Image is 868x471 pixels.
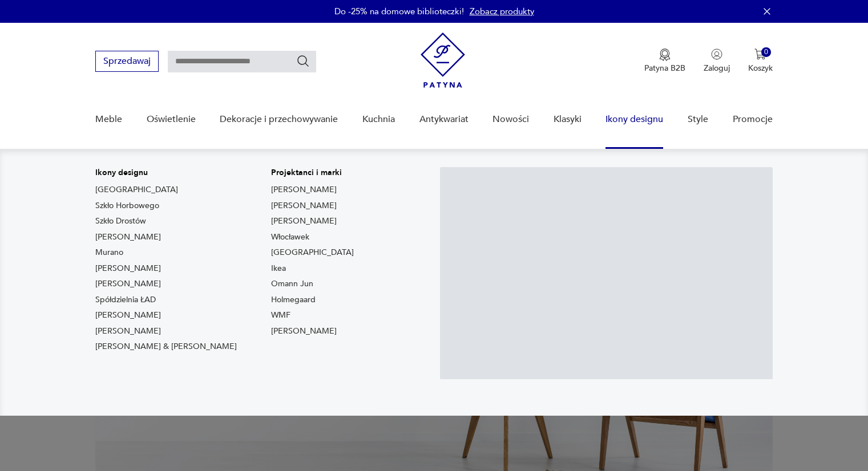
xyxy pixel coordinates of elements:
[95,51,159,72] button: Sprzedawaj
[271,310,290,321] a: WMF
[95,167,237,178] p: Ikony designu
[748,63,773,74] p: Koszyk
[220,98,338,141] a: Dekoracje i przechowywanie
[334,6,464,17] p: Do -25% na domowe biblioteczki!
[554,98,582,141] a: Klasyki
[748,48,773,74] button: 0Koszyk
[95,247,123,258] a: Murano
[147,98,196,141] a: Oświetlenie
[95,278,161,290] a: [PERSON_NAME]
[271,167,354,178] p: Projektanci i marki
[95,232,161,243] a: [PERSON_NAME]
[704,48,730,74] button: Zaloguj
[711,48,722,60] img: Ikonka użytkownika
[95,184,178,196] a: [GEOGRAPHIC_DATA]
[95,294,156,306] a: Spółdzielnia ŁAD
[95,58,159,66] a: Sprzedawaj
[419,98,469,141] a: Antykwariat
[95,326,161,337] a: [PERSON_NAME]
[271,216,337,227] a: [PERSON_NAME]
[271,184,337,196] a: [PERSON_NAME]
[362,98,395,141] a: Kuchnia
[644,48,685,74] a: Ikona medaluPatyna B2B
[271,326,337,337] a: [PERSON_NAME]
[644,48,685,74] button: Patyna B2B
[421,33,465,88] img: Patyna - sklep z meblami i dekoracjami vintage
[659,48,671,61] img: Ikona medalu
[296,54,310,68] button: Szukaj
[95,98,122,141] a: Meble
[644,63,685,74] p: Patyna B2B
[704,63,730,74] p: Zaloguj
[470,6,534,17] a: Zobacz produkty
[95,310,161,321] a: [PERSON_NAME]
[733,98,773,141] a: Promocje
[95,200,159,212] a: Szkło Horbowego
[271,294,316,306] a: Holmegaard
[95,341,237,352] a: [PERSON_NAME] & [PERSON_NAME]
[605,98,663,141] a: Ikony designu
[271,200,337,212] a: [PERSON_NAME]
[271,247,354,258] a: [GEOGRAPHIC_DATA]
[761,47,771,57] div: 0
[492,98,529,141] a: Nowości
[271,278,313,290] a: Omann Jun
[95,263,161,274] a: [PERSON_NAME]
[95,216,146,227] a: Szkło Drostów
[271,232,309,243] a: Włocławek
[271,263,286,274] a: Ikea
[688,98,708,141] a: Style
[754,48,766,60] img: Ikona koszyka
